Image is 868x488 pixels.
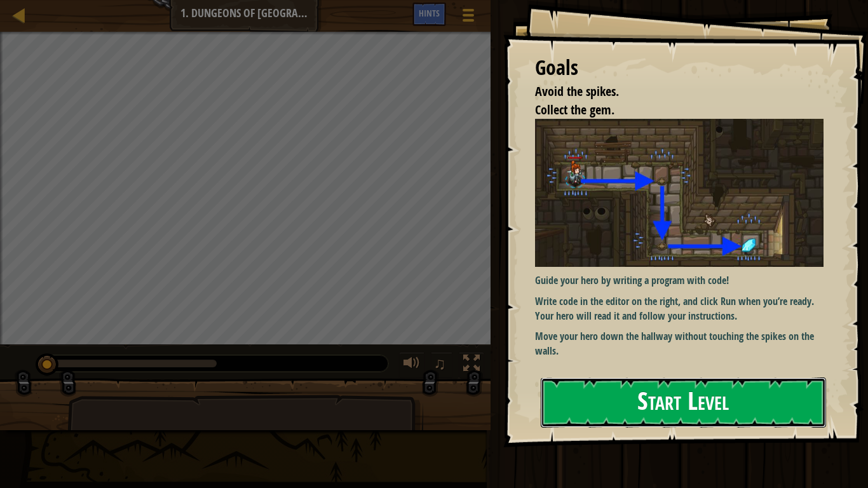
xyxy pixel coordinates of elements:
[535,273,824,288] p: Guide your hero by writing a program with code!
[519,83,820,101] li: Avoid the spikes.
[535,294,824,323] p: Write code in the editor on the right, and click Run when you’re ready. Your hero will read it an...
[535,119,824,267] img: Dungeons of kithgard
[431,352,452,378] button: ♫
[535,53,824,83] div: Goals
[535,83,619,100] span: Avoid the spikes.
[541,377,826,428] button: Start Level
[535,101,614,118] span: Collect the gem.
[433,354,446,373] span: ♫
[452,3,484,32] button: Show game menu
[399,352,424,378] button: Adjust volume
[535,329,824,358] p: Move your hero down the hallway without touching the spikes on the walls.
[419,7,440,19] span: Hints
[519,101,820,119] li: Collect the gem.
[459,352,484,378] button: Toggle fullscreen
